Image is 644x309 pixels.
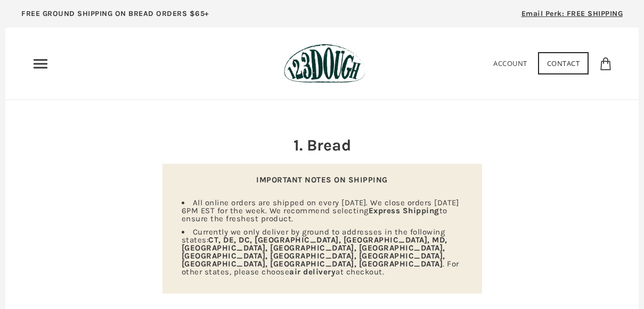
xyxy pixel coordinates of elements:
strong: Express Shipping [369,206,439,215]
span: All online orders are shipped on every [DATE]. We close orders [DATE] 6PM EST for the week. We re... [182,198,459,223]
a: Contact [538,52,589,74]
strong: IMPORTANT NOTES ON SHIPPING [256,175,388,185]
strong: air delivery [289,267,336,277]
p: FREE GROUND SHIPPING ON BREAD ORDERS $65+ [21,8,209,20]
h2: 1. Bread [162,134,482,156]
a: FREE GROUND SHIPPING ON BREAD ORDERS $65+ [5,5,225,28]
a: Account [493,59,527,68]
img: 123Dough Bakery [284,44,365,83]
a: Email Perk: FREE SHIPPING [506,5,639,28]
span: Email Perk: FREE SHIPPING [521,9,623,18]
span: Currently we only deliver by ground to addresses in the following states: . For other states, ple... [182,227,459,277]
strong: CT, DE, DC, [GEOGRAPHIC_DATA], [GEOGRAPHIC_DATA], MD, [GEOGRAPHIC_DATA], [GEOGRAPHIC_DATA], [GEOG... [182,235,447,269]
nav: Primary [32,55,49,72]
